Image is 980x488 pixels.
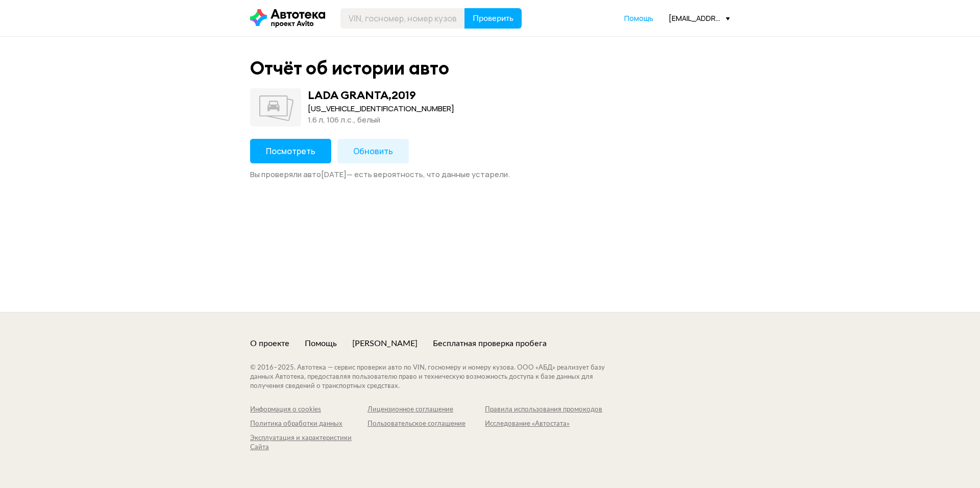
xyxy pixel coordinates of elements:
[367,405,485,414] a: Лицензионное соглашение
[669,13,730,23] div: [EMAIL_ADDRESS][DOMAIN_NAME]
[353,145,393,157] span: Обновить
[308,103,454,114] div: [US_VEHICLE_IDENTIFICATION_NUMBER]
[250,405,367,414] a: Информация о cookies
[250,57,449,79] div: Отчёт об истории авто
[308,114,454,126] div: 1.6 л, 106 л.c., белый
[250,139,331,163] button: Посмотреть
[266,145,315,157] span: Посмотреть
[250,363,625,391] div: © 2016– 2025 . Автотека — сервис проверки авто по VIN, госномеру и номеру кузова. ООО «АБД» реали...
[250,434,367,452] a: Эксплуатация и характеристики Сайта
[250,338,289,349] a: О проекте
[367,420,485,429] a: Пользовательское соглашение
[624,13,653,23] span: Помощь
[308,88,416,102] div: LADA GRANTA , 2019
[250,420,367,429] a: Политика обработки данных
[485,405,602,414] a: Правила использования промокодов
[250,169,730,180] div: Вы проверяли авто [DATE] — есть вероятность, что данные устарели.
[464,8,522,29] button: Проверить
[624,13,653,23] a: Помощь
[340,8,465,29] input: VIN, госномер, номер кузова
[433,338,547,349] a: Бесплатная проверка пробега
[352,338,418,349] a: [PERSON_NAME]
[337,139,409,163] button: Обновить
[485,420,602,429] a: Исследование «Автостата»
[305,338,337,349] a: Помощь
[473,14,513,22] span: Проверить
